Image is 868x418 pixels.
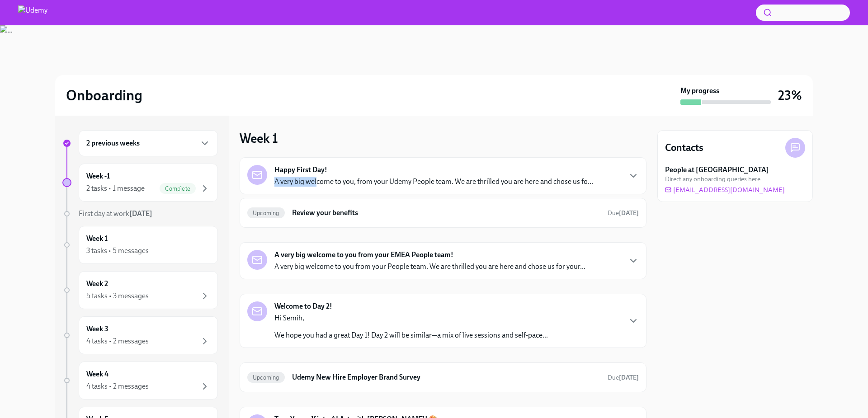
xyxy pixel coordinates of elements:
span: Due [608,209,639,217]
h2: Onboarding [66,86,142,104]
p: A very big welcome to you from your People team. We are thrilled you are here and chose us for yo... [274,262,585,272]
div: 4 tasks • 2 messages [86,336,149,346]
span: First day at work [79,209,152,218]
strong: A very big welcome to you from your EMEA People team! [274,250,453,260]
img: Udemy [18,5,47,20]
h6: Week 3 [86,324,108,334]
h6: Udemy New Hire Employer Brand Survey [292,372,600,382]
strong: [DATE] [619,374,639,381]
strong: [DATE] [619,209,639,217]
h3: 23% [778,87,802,103]
h6: Week 1 [86,234,108,244]
a: Week 25 tasks • 3 messages [62,271,218,309]
h6: Week 4 [86,369,108,379]
span: Upcoming [247,210,285,216]
span: Complete [160,185,196,192]
div: 5 tasks • 3 messages [86,291,149,301]
a: Week 34 tasks • 2 messages [62,316,218,354]
strong: Welcome to Day 2! [274,301,332,311]
h4: Contacts [665,141,703,155]
a: Week -12 tasks • 1 messageComplete [62,164,218,202]
a: Week 44 tasks • 2 messages [62,362,218,399]
h6: 2 previous weeks [86,138,140,148]
p: A very big welcome to you, from your Udemy People team. We are thrilled you are here and chose us... [274,177,593,187]
a: UpcomingReview your benefitsDue[DATE] [247,206,639,220]
p: Hi Semih, [274,313,548,323]
strong: People at [GEOGRAPHIC_DATA] [665,165,769,175]
div: 2 tasks • 1 message [86,183,145,193]
div: 3 tasks • 5 messages [86,246,149,256]
span: August 30th, 2025 10:00 [608,373,639,382]
strong: My progress [680,86,719,96]
span: Upcoming [247,374,285,381]
div: 4 tasks • 2 messages [86,381,149,391]
div: 2 previous weeks [79,130,218,156]
a: Week 13 tasks • 5 messages [62,226,218,264]
h6: Week 2 [86,279,108,289]
a: [EMAIL_ADDRESS][DOMAIN_NAME] [665,185,785,194]
span: Direct any onboarding queries here [665,175,760,183]
a: UpcomingUdemy New Hire Employer Brand SurveyDue[DATE] [247,370,639,385]
strong: Happy First Day! [274,165,327,175]
strong: [DATE] [129,209,152,218]
h6: Review your benefits [292,208,600,218]
a: First day at work[DATE] [62,209,218,219]
h6: Week -1 [86,171,110,181]
h3: Week 1 [240,130,278,146]
p: We hope you had a great Day 1! Day 2 will be similar—a mix of live sessions and self-pace... [274,330,548,340]
span: September 4th, 2025 10:00 [608,209,639,217]
span: Due [608,374,639,381]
